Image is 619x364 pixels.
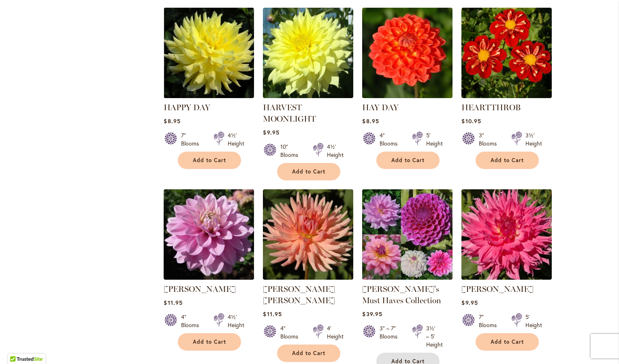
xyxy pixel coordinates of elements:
img: HEATHER FEATHER [164,189,254,280]
a: [PERSON_NAME]'s Must Haves Collection [362,284,441,305]
div: 5' Height [426,131,443,148]
span: $9.95 [461,299,478,306]
div: 3½' – 5' Height [426,324,443,349]
a: HAY DAY [362,92,453,100]
div: 7" Blooms [479,313,502,329]
span: $39.95 [362,310,382,318]
div: 4½' Height [228,131,244,148]
button: Add to Cart [476,333,539,351]
span: $11.95 [263,310,282,318]
div: 4" Blooms [280,324,303,340]
img: HAPPY DAY [164,8,254,98]
a: HELEN RICHMOND [461,274,552,281]
div: 10" Blooms [280,143,303,159]
a: HARVEST MOONLIGHT [263,103,316,124]
button: Add to Cart [277,163,340,180]
div: 4" Blooms [380,131,402,148]
a: Harvest Moonlight [263,92,353,100]
a: HEARTTHROB [461,103,521,112]
div: 4" Blooms [181,313,204,329]
a: HAPPY DAY [164,92,254,100]
img: HEATHER MARIE [263,189,353,280]
button: Add to Cart [476,152,539,169]
a: [PERSON_NAME] [164,284,236,294]
button: Add to Cart [178,152,241,169]
span: Add to Cart [491,338,524,345]
img: Heather's Must Haves Collection [362,189,453,280]
div: 3" – 7" Blooms [380,324,402,349]
a: HEARTTHROB [461,92,552,100]
span: $8.95 [164,117,180,125]
iframe: Launch Accessibility Center [6,335,29,358]
img: HAY DAY [362,8,453,98]
a: Heather's Must Haves Collection [362,274,453,281]
div: 4½' Height [228,313,244,329]
a: [PERSON_NAME] [461,284,534,294]
span: Add to Cart [292,168,325,175]
div: 5' Height [525,313,542,329]
a: HEATHER FEATHER [164,274,254,281]
button: Add to Cart [178,333,241,351]
div: 3½' Height [525,131,542,148]
img: HEARTTHROB [461,8,552,98]
a: [PERSON_NAME] [PERSON_NAME] [263,284,335,305]
a: HAY DAY [362,103,399,112]
span: Add to Cart [193,157,226,164]
span: $9.95 [263,128,279,136]
img: Harvest Moonlight [263,8,353,98]
div: 4' Height [327,324,344,340]
span: $8.95 [362,117,379,125]
button: Add to Cart [277,345,340,362]
img: HELEN RICHMOND [461,189,552,280]
span: Add to Cart [193,338,226,345]
span: Add to Cart [391,157,425,164]
a: HEATHER MARIE [263,274,353,281]
span: $10.95 [461,117,481,125]
button: Add to Cart [376,152,440,169]
a: HAPPY DAY [164,103,210,112]
span: Add to Cart [292,350,325,357]
div: 4½' Height [327,143,344,159]
div: 7" Blooms [181,131,204,148]
span: $11.95 [164,299,182,306]
div: 3" Blooms [479,131,502,148]
span: Add to Cart [491,157,524,164]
